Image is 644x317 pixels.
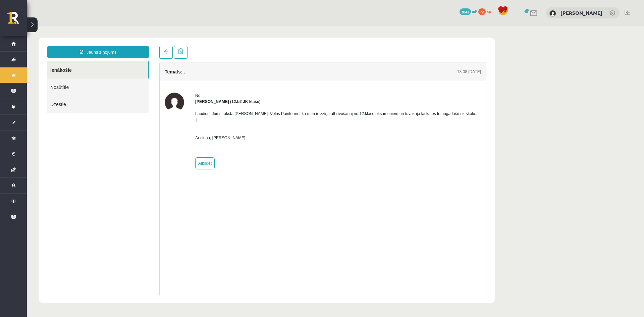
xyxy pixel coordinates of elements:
[20,20,122,32] a: Jauns ziņojums
[460,8,471,15] span: 3042
[138,67,157,86] img: Leons Laikovskis
[20,36,121,53] a: Ienākošie
[168,85,454,115] p: Labdien! Jums raksta [PERSON_NAME], Vēlos Painformēt ka man ir izziņa atbrīvošanaj no 12.klase ek...
[487,8,491,14] span: xp
[168,131,188,144] a: Atbildēt
[560,9,602,16] a: [PERSON_NAME]
[138,43,158,49] h4: Temats: .
[20,53,122,70] a: Nosūtītie
[460,8,477,14] a: 3042 mP
[168,67,454,73] div: No:
[430,43,454,49] div: 13:08 [DATE]
[20,70,122,87] a: Dzēstie
[7,12,27,29] a: Rīgas 1. Tālmācības vidusskola
[472,8,477,14] span: mP
[478,8,494,14] a: 72 xp
[478,8,486,15] span: 72
[549,10,556,17] img: Jānis Mežis
[168,73,234,78] strong: [PERSON_NAME] (12.b2 JK klase)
